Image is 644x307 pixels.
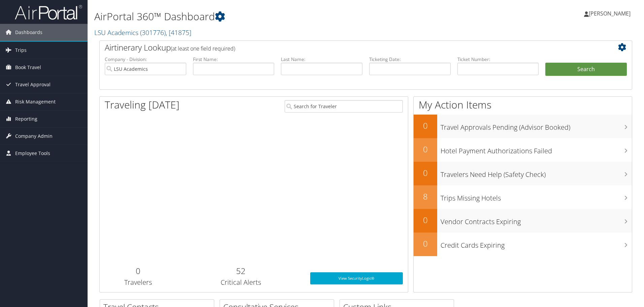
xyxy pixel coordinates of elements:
[281,56,362,63] label: Last Name:
[94,9,456,24] h1: AirPortal 360™ Dashboard
[441,166,632,179] h3: Travelers Need Help (Safety Check)
[182,265,300,277] h2: 52
[15,76,51,93] span: Travel Approval
[414,191,437,202] h2: 8
[584,3,637,24] a: [PERSON_NAME]
[15,111,37,127] span: Reporting
[589,10,631,17] span: [PERSON_NAME]
[15,42,27,59] span: Trips
[414,214,437,226] h2: 0
[414,233,632,256] a: 0Credit Cards Expiring
[414,185,632,209] a: 8Trips Missing Hotels
[441,143,632,156] h3: Hotel Payment Authorizations Failed
[140,28,166,37] span: ( 301776 )
[105,56,186,63] label: Company - Division:
[369,56,451,63] label: Ticketing Date:
[441,214,632,226] h3: Vendor Contracts Expiring
[166,28,191,37] span: , [ 41875 ]
[105,265,172,277] h2: 0
[285,100,403,113] input: Search for Traveler
[15,128,53,145] span: Company Admin
[414,209,632,233] a: 0Vendor Contracts Expiring
[414,238,437,249] h2: 0
[441,119,632,132] h3: Travel Approvals Pending (Advisor Booked)
[441,237,632,250] h3: Credit Cards Expiring
[545,63,627,76] button: Search
[105,278,172,287] h3: Travelers
[441,190,632,203] h3: Trips Missing Hotels
[105,98,180,112] h1: Traveling [DATE]
[414,115,632,138] a: 0Travel Approvals Pending (Advisor Booked)
[457,56,539,63] label: Ticket Number:
[414,98,632,112] h1: My Action Items
[15,4,82,20] img: airportal-logo.png
[15,24,42,41] span: Dashboards
[414,120,437,131] h2: 0
[105,42,582,53] h2: Airtinerary Lookup
[15,93,56,110] span: Risk Management
[171,45,235,52] span: (at least one field required)
[414,167,437,179] h2: 0
[15,145,50,162] span: Employee Tools
[414,162,632,185] a: 0Travelers Need Help (Safety Check)
[310,272,403,284] a: View SecurityLogic®
[414,144,437,155] h2: 0
[15,59,41,76] span: Book Travel
[182,278,300,287] h3: Critical Alerts
[414,138,632,162] a: 0Hotel Payment Authorizations Failed
[193,56,275,63] label: First Name:
[94,28,191,37] a: LSU Academics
